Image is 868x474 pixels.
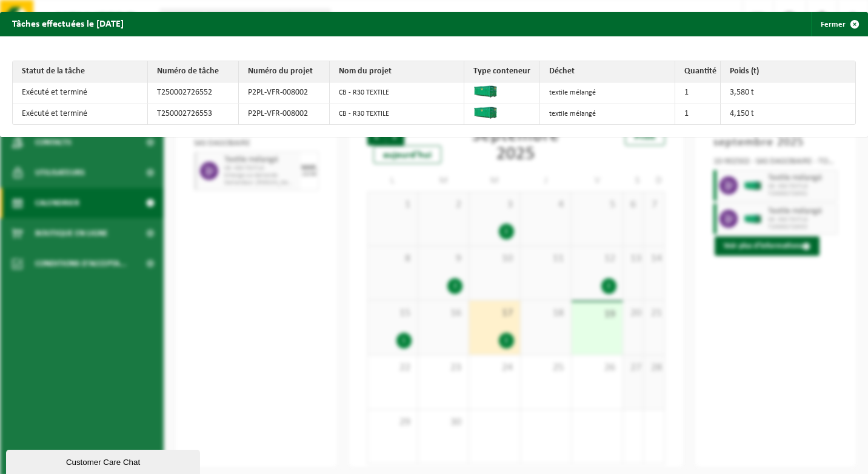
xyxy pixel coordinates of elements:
[148,61,239,82] th: Numéro de tâche
[675,61,721,82] th: Quantité
[721,104,856,124] td: 4,150 t
[239,104,330,124] td: P2PL-VFR-008002
[13,61,148,82] th: Statut de la tâche
[239,61,330,82] th: Numéro du projet
[148,104,239,124] td: T250002726553
[464,61,540,82] th: Type conteneur
[675,82,721,104] td: 1
[13,104,148,124] td: Exécuté et terminé
[721,82,856,104] td: 3,580 t
[473,85,498,98] img: HK-XR-30-GN-00
[330,82,465,104] td: CB - R30 TEXTILE
[721,61,856,82] th: Poids (t)
[6,447,202,474] iframe: chat widget
[330,61,465,82] th: Nom du projet
[239,82,330,104] td: P2PL-VFR-008002
[330,104,465,124] td: CB - R30 TEXTILE
[473,107,498,119] img: HK-XR-30-GN-00
[675,104,721,124] td: 1
[811,12,867,36] button: Fermer
[148,82,239,104] td: T250002726552
[540,61,675,82] th: Déchet
[540,82,675,104] td: textile mélangé
[540,104,675,124] td: textile mélangé
[13,82,148,104] td: Exécuté et terminé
